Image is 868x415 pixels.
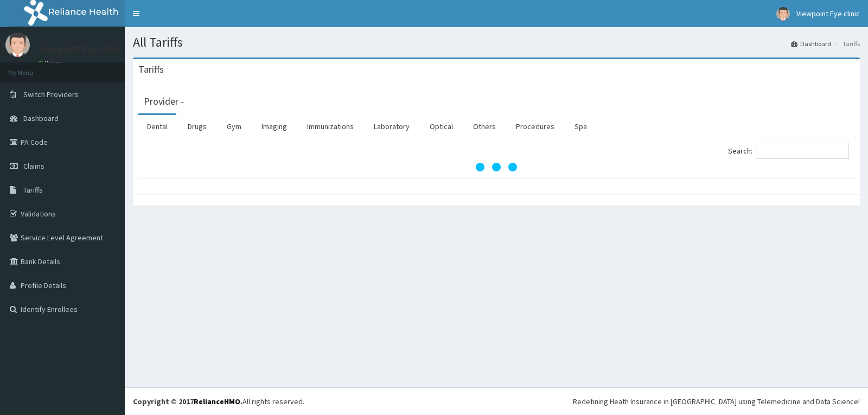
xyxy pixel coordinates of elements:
[218,115,250,138] a: Gym
[756,143,849,159] input: Search:
[194,397,240,406] a: RelianceHMO
[38,59,64,67] a: Online
[133,35,860,49] h1: All Tariffs
[138,115,176,138] a: Dental
[38,44,123,54] p: Viewpoint Eye clinic
[832,39,860,48] li: Tariffs
[23,90,79,99] span: Switch Providers
[23,185,43,195] span: Tariffs
[138,65,164,74] h3: Tariffs
[365,115,418,138] a: Laboratory
[5,33,30,57] img: User Image
[573,396,860,407] div: Redefining Heath Insurance in [GEOGRAPHIC_DATA] using Telemedicine and Data Science!
[791,39,831,48] a: Dashboard
[298,115,362,138] a: Immunizations
[421,115,462,138] a: Optical
[144,97,184,106] h3: Provider -
[507,115,563,138] a: Procedures
[728,143,849,159] label: Search:
[253,115,296,138] a: Imaging
[464,115,505,138] a: Others
[23,113,59,123] span: Dashboard
[179,115,215,138] a: Drugs
[566,115,596,138] a: Spa
[133,397,242,406] strong: Copyright © 2017 .
[125,387,868,415] footer: All rights reserved.
[475,145,518,189] svg: audio-loading
[23,161,44,171] span: Claims
[796,9,860,18] span: Viewpoint Eye clinic
[776,7,790,21] img: User Image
